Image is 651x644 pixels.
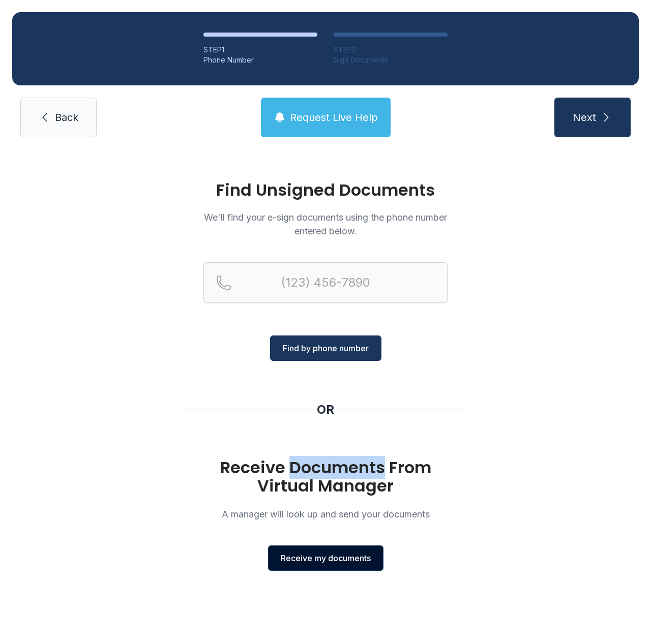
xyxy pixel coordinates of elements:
[203,45,317,55] div: STEP 1
[55,110,78,125] span: Back
[203,458,448,495] h1: Receive Documents From Virtual Manager
[334,45,448,55] div: STEP 2
[281,552,371,564] span: Receive my documents
[203,55,317,65] div: Phone Number
[203,262,448,303] input: Reservation phone number
[317,402,334,418] div: OR
[203,182,448,198] h1: Find Unsigned Documents
[290,110,378,125] span: Request Live Help
[203,507,448,521] p: A manager will look up and send your documents
[203,210,448,238] p: We'll find your e-sign documents using the phone number entered below.
[283,342,369,354] span: Find by phone number
[334,55,448,65] div: Sign Documents
[573,110,596,125] span: Next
